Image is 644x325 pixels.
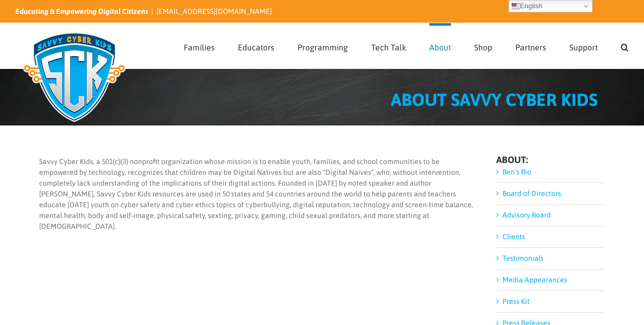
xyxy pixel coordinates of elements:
a: Shop [474,23,492,68]
a: Partners [515,23,546,68]
a: Testimonials [502,254,544,262]
a: About [429,23,451,68]
a: Support [569,23,598,68]
a: Press Kit [502,297,530,305]
span: ABOUT SAVVY CYBER KIDS [391,89,598,110]
span: Partners [515,43,546,51]
span: Programming [298,43,348,51]
span: Shop [474,43,492,51]
span: About [429,43,451,51]
span: Support [569,43,598,51]
h4: ABOUT: [496,155,605,165]
a: Tech Talk [371,23,406,68]
a: Media Appearances [502,276,567,284]
a: [EMAIL_ADDRESS][DOMAIN_NAME] [156,7,272,15]
a: Ben’s Bio [502,168,531,176]
a: Educators [238,23,274,68]
a: Board of Directors [502,189,561,197]
a: Advisory Board [502,211,551,219]
span: Educators [238,43,274,51]
a: Programming [298,23,348,68]
p: Savvy Cyber Kids, a 501(c)(3) nonprofit organization whose mission is to enable youth, families, ... [39,156,474,232]
a: Clients [502,232,525,241]
a: Search [621,23,629,68]
img: Savvy Cyber Kids Logo [15,26,133,129]
i: Educating & Empowering Digital Citizens [15,7,148,15]
span: Tech Talk [371,43,406,51]
a: Families [184,23,215,68]
img: en [512,2,520,10]
span: Families [184,43,215,51]
nav: Main Menu [184,23,629,68]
